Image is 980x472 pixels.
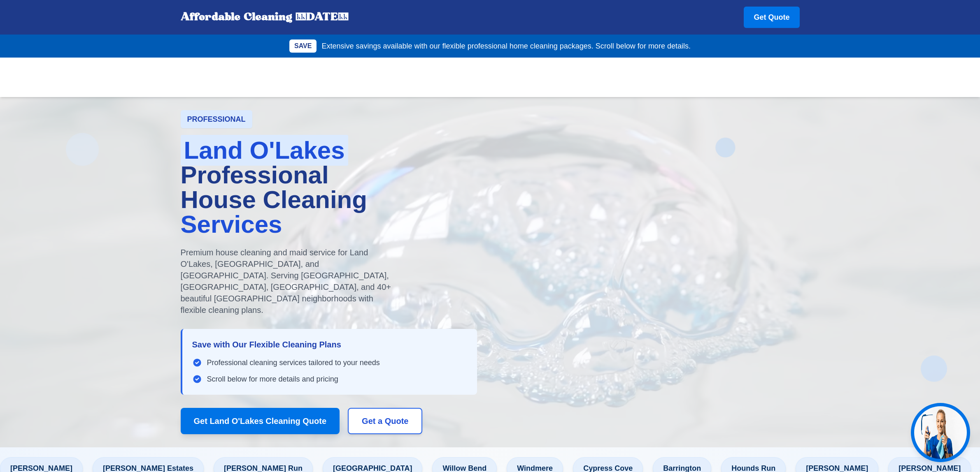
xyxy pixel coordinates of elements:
[911,403,970,462] button: Get help from Jen
[321,40,690,52] p: Extensive savings available with our flexible professional home cleaning packages. Scroll below f...
[914,406,967,459] img: Jen
[744,7,799,28] a: Get Quote
[181,110,252,128] div: PROFESSIONAL
[289,39,317,53] div: SAVE
[181,138,477,237] h1: Professional House Cleaning
[181,408,340,434] button: Get Land O'Lakes Cleaning Quote
[192,339,467,350] h3: Save with Our Flexible Cleaning Plans
[181,11,349,24] div: Affordable Cleaning [DATE]
[207,357,380,368] span: Professional cleaning services tailored to your needs
[181,247,391,316] p: Premium house cleaning and maid service for Land O'Lakes, [GEOGRAPHIC_DATA], and [GEOGRAPHIC_DATA...
[181,135,348,166] span: Land O'Lakes
[181,211,282,238] span: Services
[348,408,422,434] button: Get a Quote
[207,373,338,385] span: Scroll below for more details and pricing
